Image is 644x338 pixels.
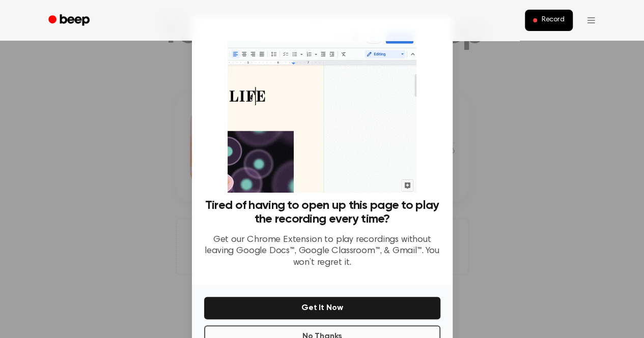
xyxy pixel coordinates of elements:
p: Get our Chrome Extension to play recordings without leaving Google Docs™, Google Classroom™, & Gm... [204,234,440,269]
button: Record [525,10,572,31]
img: Beep extension in action [228,28,416,193]
button: Open menu [579,8,603,33]
button: Get It Now [204,297,440,319]
a: Beep [41,11,99,30]
h3: Tired of having to open up this page to play the recording every time? [204,199,440,226]
span: Record [541,16,564,25]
